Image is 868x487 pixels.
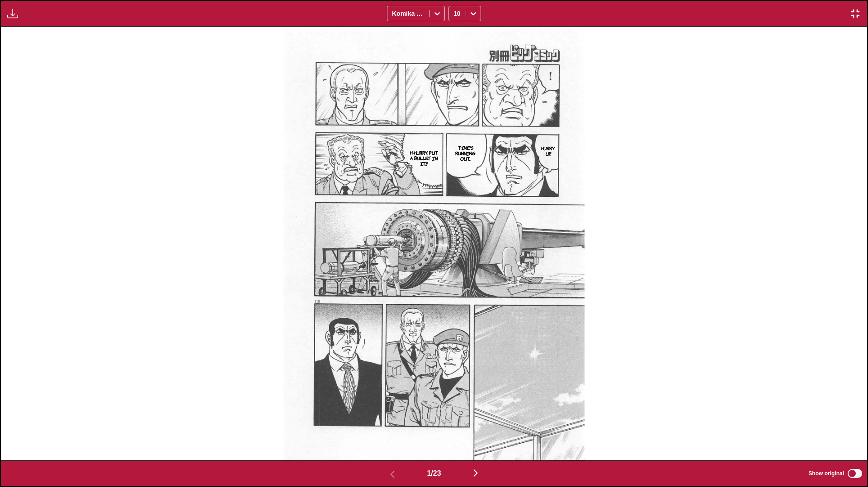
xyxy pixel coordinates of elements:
[808,470,844,477] span: Show original
[283,27,585,460] img: Manga Panel
[470,468,481,478] img: Next page
[407,148,441,168] p: H-Hurry, put a bullet in it!!
[427,469,441,478] span: 1 / 23
[387,469,398,480] img: Previous page
[7,8,18,19] img: Download translated images
[848,469,862,478] input: Show original
[539,144,557,158] p: Hurry up,
[449,143,482,163] p: Time's running out...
